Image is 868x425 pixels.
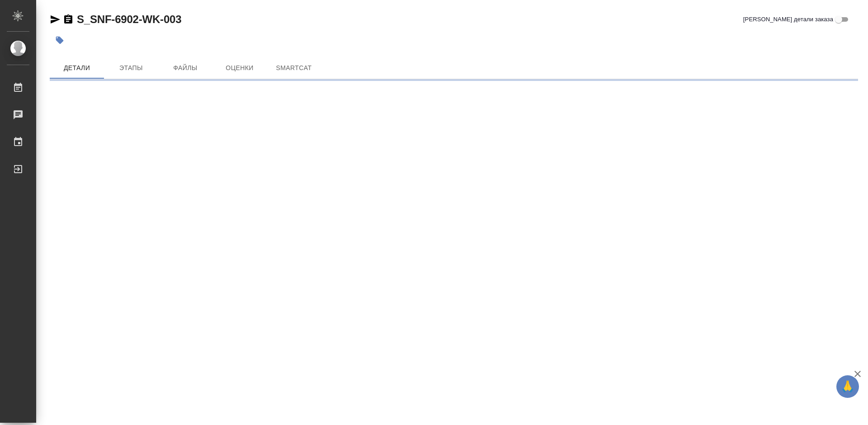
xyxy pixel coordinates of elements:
span: [PERSON_NAME] детали заказа [743,15,833,24]
button: Скопировать ссылку для ЯМессенджера [50,14,61,25]
button: Скопировать ссылку [63,14,74,25]
span: Детали [55,62,99,74]
span: Этапы [109,62,153,74]
span: SmartCat [272,62,316,74]
span: Оценки [218,62,261,74]
button: 🙏 [836,375,859,398]
span: 🙏 [840,377,855,396]
a: S_SNF-6902-WK-003 [77,13,181,25]
span: Файлы [164,62,207,74]
button: Добавить тэг [50,30,70,50]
